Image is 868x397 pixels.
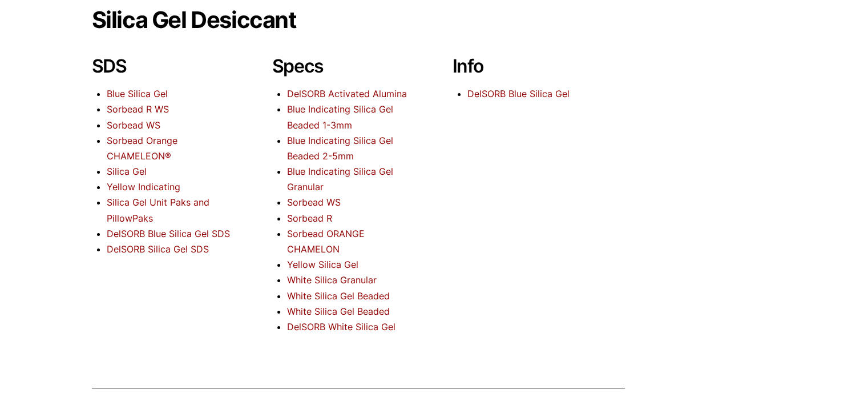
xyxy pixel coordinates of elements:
a: Blue Silica Gel [107,88,168,99]
a: Sorbead Orange CHAMELEON® [107,135,177,162]
a: Sorbead WS [107,119,160,131]
a: DelSORB Silica Gel SDS [107,243,209,255]
h2: Info [453,55,596,77]
a: DelSORB Activated Alumina [287,88,407,99]
a: Silica Gel [107,166,147,177]
h2: SDS [92,55,236,77]
a: Sorbead R [287,212,332,224]
a: Yellow Indicating [107,181,180,193]
h2: Specs [272,55,416,77]
a: Silica Gel Unit Paks and PillowPaks [107,197,209,223]
a: DelSORB Blue Silica Gel SDS [107,228,230,239]
a: Blue Indicating Silica Gel Beaded 1-3mm [287,103,393,130]
a: Blue Indicating Silica Gel Granular [287,166,393,193]
a: White Silica Gel Beaded [287,306,390,317]
a: White Silica Granular [287,274,377,286]
a: Sorbead R WS [107,103,169,115]
a: White Silica Gel Beaded [287,290,390,302]
a: DelSORB White Silica Gel [287,321,395,332]
a: DelSORB Blue Silica Gel [467,88,570,99]
a: Blue Indicating Silica Gel Beaded 2-5mm [287,135,393,162]
a: Sorbead ORANGE CHAMELON [287,228,365,255]
h1: Silica Gel Desiccant [92,7,777,33]
a: Yellow Silica Gel [287,259,358,270]
a: Sorbead WS [287,197,341,208]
